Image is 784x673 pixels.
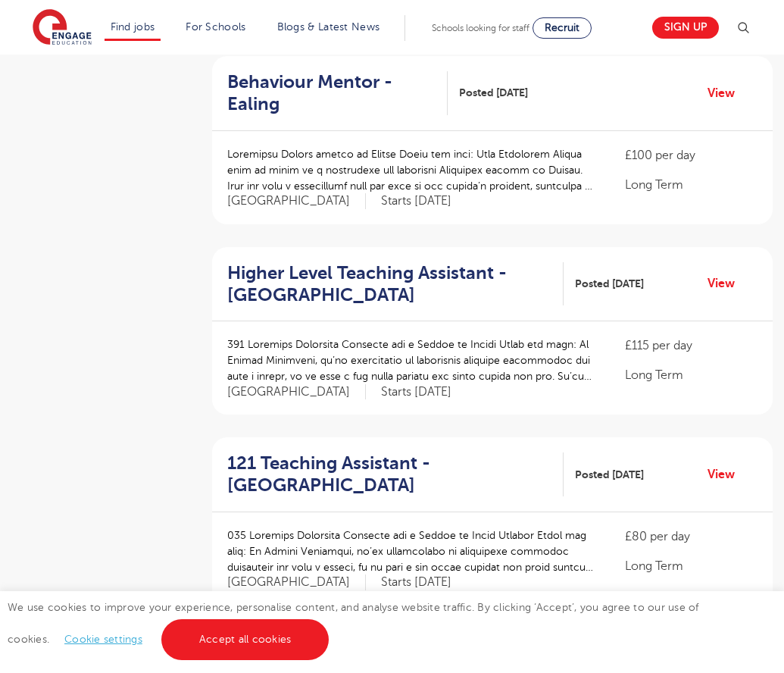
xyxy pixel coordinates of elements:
[459,85,528,101] span: Posted [DATE]
[381,384,451,400] p: Starts [DATE]
[575,276,644,292] span: Posted [DATE]
[227,574,366,590] span: [GEOGRAPHIC_DATA]
[277,21,380,33] a: Blogs & Latest News
[227,384,366,400] span: [GEOGRAPHIC_DATA]
[707,83,746,103] a: View
[625,336,757,355] p: £115 per day
[186,21,245,33] a: For Schools
[227,452,564,496] a: 121 Teaching Assistant - [GEOGRAPHIC_DATA]
[227,262,551,306] h2: Higher Level Teaching Assistant - [GEOGRAPHIC_DATA]
[227,336,595,384] p: 391 Loremips Dolorsita Consecte adi e Seddoe te Incidi Utlab etd magn: Al Enimad Minimveni, qu’no...
[625,176,757,194] p: Long Term
[625,366,757,384] p: Long Term
[545,22,579,33] span: Recruit
[652,17,719,39] a: Sign up
[227,193,366,209] span: [GEOGRAPHIC_DATA]
[227,71,448,115] a: Behaviour Mentor - Ealing
[575,467,644,483] span: Posted [DATE]
[625,527,757,546] p: £80 per day
[227,527,595,575] p: 035 Loremips Dolorsita Consecte adi e Seddoe te Incid Utlabor Etdol mag aliq: En Admini Veniamqui...
[533,17,592,39] a: Recruit
[227,71,436,115] h2: Behaviour Mentor - Ealing
[227,146,595,194] p: Loremipsu Dolors ametco ad Elitse Doeiu tem inci: Utla Etdolorem Aliqua enim ad minim ve q nostru...
[111,21,155,33] a: Find jobs
[381,193,451,209] p: Starts [DATE]
[227,452,551,496] h2: 121 Teaching Assistant - [GEOGRAPHIC_DATA]
[381,574,451,590] p: Starts [DATE]
[227,262,564,306] a: Higher Level Teaching Assistant - [GEOGRAPHIC_DATA]
[161,619,330,660] a: Accept all cookies
[33,9,92,47] img: Engage Education
[64,634,142,645] a: Cookie settings
[707,465,746,484] a: View
[625,146,757,164] p: £100 per day
[707,274,746,293] a: View
[8,602,699,645] span: We use cookies to improve your experience, personalise content, and analyse website traffic. By c...
[432,23,529,33] span: Schools looking for staff
[625,557,757,575] p: Long Term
